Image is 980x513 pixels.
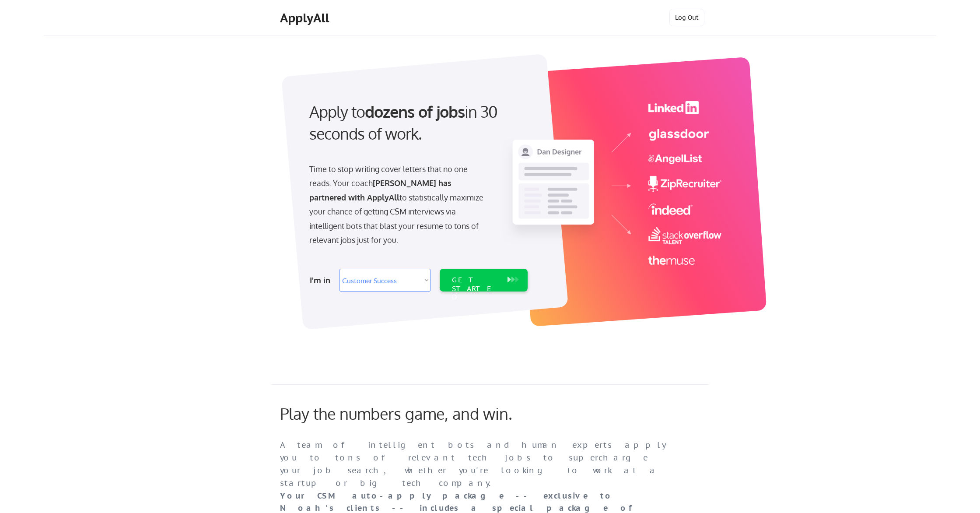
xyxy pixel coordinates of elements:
div: I'm in [310,273,334,287]
strong: [PERSON_NAME] has partnered with ApplyAll [309,178,454,202]
div: Time to stop writing cover letters that no one reads. Your coach to statistically maximize your c... [309,162,489,247]
strong: dozens of jobs [365,102,465,121]
div: ApplyAll [280,11,332,25]
button: Log Out [669,9,704,26]
div: Play the numbers game, and win. [280,404,551,423]
div: GET STARTED [452,276,499,301]
div: Apply to in 30 seconds of work. [309,101,524,145]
